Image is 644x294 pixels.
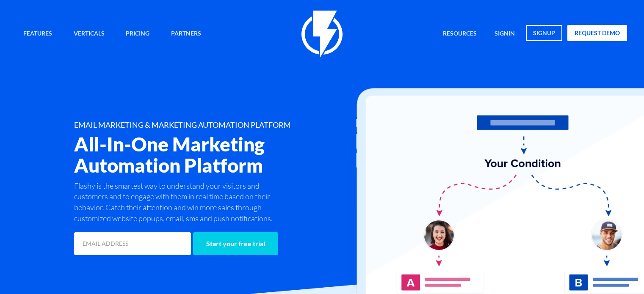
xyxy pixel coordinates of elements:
h2: All-In-One Marketing Automation Platform [74,134,367,176]
a: Pricing [119,25,156,43]
a: Verticals [67,25,111,43]
a: Features [17,25,58,43]
h1: EMAIL MARKETING & MARKETING AUTOMATION PLATFORM [74,121,367,129]
a: request demo [567,25,627,41]
a: Resources [437,25,483,43]
a: Partners [165,25,207,43]
a: signin [488,25,521,43]
input: Start your free trial [193,232,278,255]
input: EMAIL ADDRESS [74,232,191,255]
a: signup [526,25,562,41]
p: Flashy is the smartest way to understand your visitors and customers and to engage with them in r... [74,181,290,224]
